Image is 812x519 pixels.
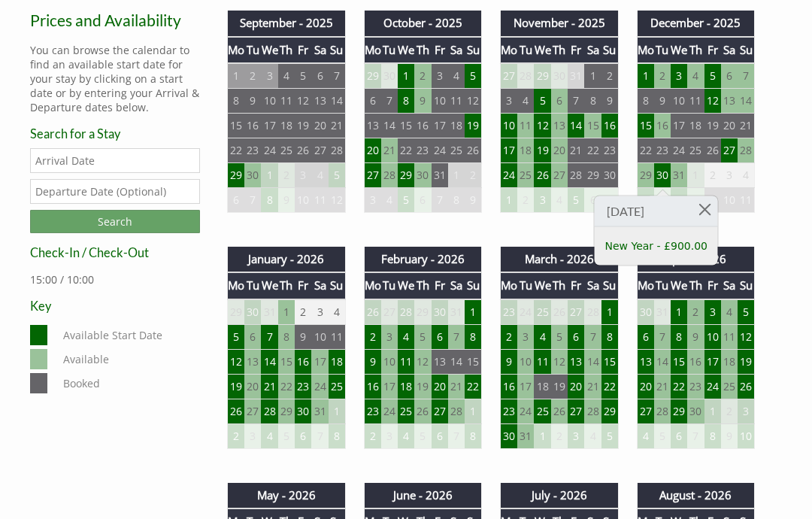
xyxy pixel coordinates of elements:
[517,37,534,63] th: Tu
[329,63,345,89] td: 7
[584,37,601,63] th: Sa
[381,324,398,349] td: 3
[738,89,754,114] td: 14
[601,138,618,163] td: 23
[721,63,738,89] td: 6
[364,272,381,299] th: Mo
[295,299,311,325] td: 2
[551,114,568,138] td: 13
[432,89,448,114] td: 10
[687,299,704,325] td: 2
[261,272,277,299] th: We
[414,324,431,349] td: 5
[551,63,568,89] td: 30
[228,272,245,299] th: Mo
[637,63,654,89] td: 1
[501,63,518,89] td: 27
[364,89,381,114] td: 6
[595,196,718,227] h3: [DATE]
[278,188,295,213] td: 9
[398,138,414,163] td: 22
[568,138,584,163] td: 21
[704,37,721,63] th: Fr
[414,188,431,213] td: 6
[244,114,261,138] td: 16
[534,63,550,89] td: 29
[311,89,328,114] td: 13
[228,324,245,349] td: 5
[311,114,328,138] td: 20
[465,272,481,299] th: Su
[551,299,568,325] td: 26
[501,114,518,138] td: 10
[228,138,245,163] td: 22
[364,163,381,188] td: 27
[381,163,398,188] td: 28
[278,114,295,138] td: 18
[605,238,707,254] a: New Year - £900.00
[534,324,550,349] td: 4
[687,89,704,114] td: 11
[551,324,568,349] td: 5
[671,188,687,213] td: 7
[738,63,754,89] td: 7
[517,188,534,213] td: 2
[295,163,311,188] td: 3
[295,37,311,63] th: Fr
[381,114,398,138] td: 14
[278,299,295,325] td: 1
[244,299,261,325] td: 30
[398,188,414,213] td: 5
[278,272,295,299] th: Th
[448,163,465,188] td: 1
[295,63,311,89] td: 5
[551,163,568,188] td: 27
[244,188,261,213] td: 7
[654,188,671,213] td: 6
[244,272,261,299] th: Tu
[278,324,295,349] td: 8
[398,324,414,349] td: 4
[501,272,518,299] th: Mo
[329,37,345,63] th: Su
[584,272,601,299] th: Sa
[601,299,618,325] td: 1
[448,299,465,325] td: 31
[601,272,618,299] th: Su
[30,148,200,173] input: Arrival Date
[432,163,448,188] td: 31
[721,114,738,138] td: 20
[551,272,568,299] th: Th
[551,37,568,63] th: Th
[738,138,754,163] td: 28
[738,324,754,349] td: 12
[721,138,738,163] td: 27
[364,11,482,36] th: October - 2025
[704,299,721,325] td: 3
[568,63,584,89] td: 31
[637,89,654,114] td: 8
[671,299,687,325] td: 1
[501,324,518,349] td: 2
[311,63,328,89] td: 6
[534,188,550,213] td: 3
[228,114,245,138] td: 15
[398,89,414,114] td: 8
[465,188,481,213] td: 9
[244,163,261,188] td: 30
[448,272,465,299] th: Sa
[654,89,671,114] td: 9
[637,299,654,325] td: 30
[30,11,200,29] h2: Prices and Availability
[295,114,311,138] td: 19
[738,163,754,188] td: 4
[584,324,601,349] td: 7
[261,37,277,63] th: We
[30,210,200,233] input: Search
[671,37,687,63] th: We
[465,114,481,138] td: 19
[465,37,481,63] th: Su
[295,188,311,213] td: 10
[704,188,721,213] td: 9
[295,272,311,299] th: Fr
